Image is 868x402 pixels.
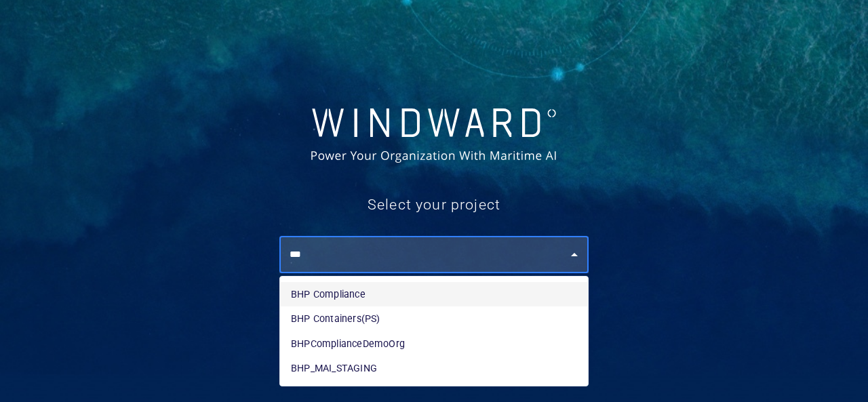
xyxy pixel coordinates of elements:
[280,306,588,331] li: BHP Containers(PS)
[280,331,588,356] li: BHPComplianceDemoOrg
[279,195,589,215] h5: Select your project
[810,341,858,392] iframe: Chat
[280,356,588,380] li: BHP_MAI_STAGING
[565,245,584,264] button: Close
[280,282,588,306] li: BHP Compliance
